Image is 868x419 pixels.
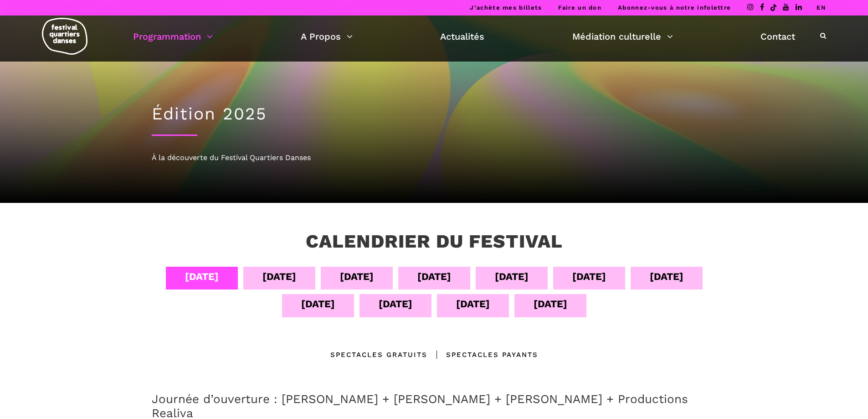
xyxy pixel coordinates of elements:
a: Médiation culturelle [572,29,673,44]
div: [DATE] [456,296,490,312]
div: [DATE] [534,296,567,312]
div: [DATE] [185,269,219,285]
a: Abonnez-vous à notre infolettre [618,4,731,11]
a: A Propos [301,29,353,44]
a: Contact [760,29,795,44]
div: [DATE] [301,296,335,312]
div: [DATE] [417,269,451,285]
div: [DATE] [340,269,374,285]
a: Actualités [440,29,484,44]
img: logo-fqd-med [42,18,87,55]
div: [DATE] [572,269,606,285]
a: EN [817,4,826,11]
div: [DATE] [379,296,412,312]
div: [DATE] [650,269,683,285]
a: Programmation [133,29,213,44]
div: Spectacles gratuits [330,349,427,360]
div: Spectacles Payants [427,349,538,360]
a: Faire un don [558,4,601,11]
h1: Édition 2025 [152,104,717,124]
div: [DATE] [495,269,529,285]
a: J’achète mes billets [470,4,542,11]
div: [DATE] [262,269,296,285]
div: À la découverte du Festival Quartiers Danses [152,152,717,164]
h3: Calendrier du festival [306,230,563,253]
